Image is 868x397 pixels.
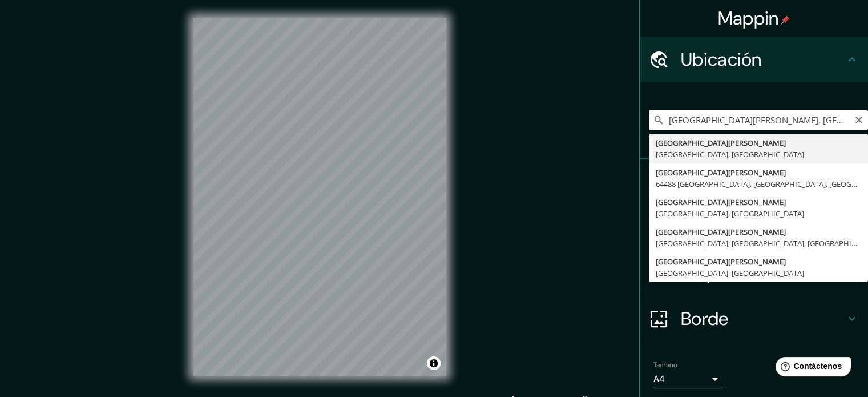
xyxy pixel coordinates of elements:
font: [GEOGRAPHIC_DATA][PERSON_NAME] [656,138,786,148]
button: Activar o desactivar atribución [427,356,441,370]
div: Disposición [640,250,868,296]
font: [GEOGRAPHIC_DATA][PERSON_NAME] [656,167,786,178]
font: [GEOGRAPHIC_DATA], [GEOGRAPHIC_DATA] [656,268,804,278]
font: [GEOGRAPHIC_DATA], [GEOGRAPHIC_DATA] [656,208,804,219]
div: Estilo [640,204,868,250]
font: Ubicación [681,47,762,71]
div: Ubicación [640,37,868,82]
font: Tamaño [653,360,677,370]
font: Mappin [718,6,779,30]
font: A4 [653,373,665,385]
button: Claro [854,114,863,125]
div: A4 [653,370,722,388]
input: Elige tu ciudad o zona [649,110,868,130]
font: Borde [681,307,729,331]
div: Patas [640,159,868,204]
iframe: Lanzador de widgets de ayuda [766,352,855,384]
font: [GEOGRAPHIC_DATA][PERSON_NAME] [656,197,786,207]
canvas: Mapa [193,18,446,376]
div: Borde [640,296,868,342]
font: [GEOGRAPHIC_DATA][PERSON_NAME] [656,256,786,267]
img: pin-icon.png [781,15,790,25]
font: [GEOGRAPHIC_DATA], [GEOGRAPHIC_DATA] [656,149,804,159]
font: [GEOGRAPHIC_DATA][PERSON_NAME] [656,227,786,237]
